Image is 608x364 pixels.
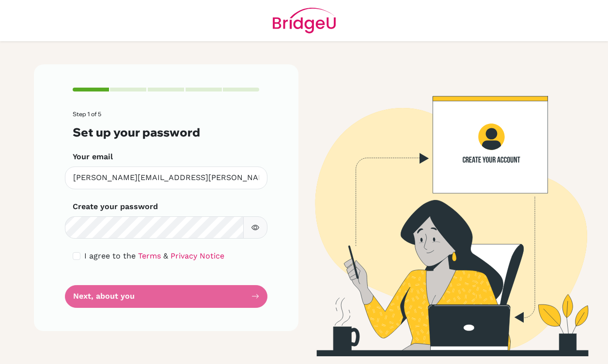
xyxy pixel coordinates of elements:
h3: Set up your password [73,125,260,139]
a: Terms [138,251,161,260]
span: & [163,251,168,260]
label: Your email [73,151,113,163]
span: Step 1 of 5 [73,110,101,118]
label: Create your password [73,201,158,212]
input: Insert your email* [65,167,267,189]
a: Privacy Notice [171,251,224,260]
span: I agree to the [84,251,136,260]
